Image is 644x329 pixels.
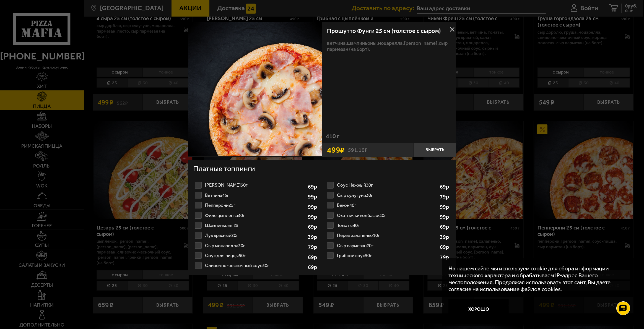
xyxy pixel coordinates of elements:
[325,180,451,190] label: Соус Нежный 30г
[440,234,451,240] strong: 39 р
[325,220,451,230] li: Томаты
[308,244,319,250] strong: 79 р
[325,210,451,220] li: Охотничьи колбаски
[440,244,451,250] strong: 69 р
[193,220,318,230] li: Шампиньоны
[325,250,451,260] li: Грибной соус
[327,40,451,52] p: ветчина, шампиньоны, моцарелла, [PERSON_NAME], сыр пармезан (на борт).
[193,260,318,270] li: Сливочно-чесночный соус
[308,265,319,270] strong: 69 р
[308,255,319,260] strong: 69 р
[308,184,319,189] strong: 69 р
[193,164,451,176] h4: Платные топпинги
[325,230,451,240] label: Перец халапеньо 10г
[322,134,456,143] div: 410 г
[193,250,318,260] label: Соус для пиццы 50г
[325,200,451,210] label: Бекон 40г
[193,250,318,260] li: Соус для пиццы
[325,180,451,190] li: Соус Нежный
[325,241,451,250] label: Сыр пармезан 20г
[193,230,318,240] li: Лук красный
[308,194,319,199] strong: 99 р
[440,224,451,229] strong: 69 р
[308,224,319,229] strong: 69 р
[440,255,451,260] strong: 79 р
[348,147,368,153] s: 591.16 ₽
[193,230,318,240] label: Лук красный 20г
[193,260,318,270] label: Сливочно-чесночный соус 50г
[325,241,451,250] li: Сыр пармезан
[193,180,318,190] li: Соус Деликатес
[308,214,319,220] strong: 99 р
[193,200,318,210] li: Пепперони
[440,214,451,220] strong: 99 р
[193,210,318,220] label: Филе цыпленка 40г
[325,190,451,200] label: Сыр сулугуни 30г
[325,250,451,260] label: Грибной соус 50г
[325,200,451,210] li: Бекон
[440,204,451,210] strong: 99 р
[325,210,451,220] label: Охотничьи колбаски 40г
[193,190,318,200] label: Ветчина 45г
[193,241,318,250] label: Сыр моцарелла 30г
[193,200,318,210] label: Пепперони 25г
[193,210,318,220] li: Филе цыпленка
[193,241,318,250] li: Сыр моцарелла
[193,180,318,190] label: [PERSON_NAME] 30г
[448,265,625,293] p: На нашем сайте мы используем cookie для сбора информации технического характера и обрабатываем IP...
[325,230,451,240] li: Перец халапеньо
[325,220,451,230] label: Томаты 40г
[193,190,318,200] li: Ветчина
[327,28,451,34] h3: Прошутто Фунги 25 см (толстое с сыром)
[193,220,318,230] label: Шампиньоны 25г
[325,190,451,200] li: Сыр сулугуни
[308,234,319,240] strong: 39 р
[414,143,456,157] button: Выбрать
[440,184,451,189] strong: 69 р
[327,146,345,154] span: 499 ₽
[448,299,509,319] button: Хорошо
[308,204,319,210] strong: 99 р
[440,194,451,199] strong: 79 р
[188,22,322,156] img: Прошутто Фунги 25 см (толстое с сыром)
